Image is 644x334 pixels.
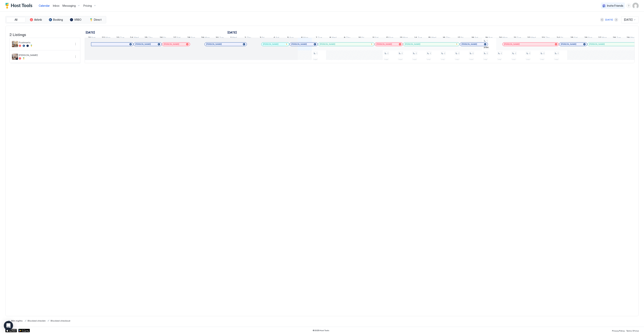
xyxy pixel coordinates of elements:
span: 2 [401,52,402,55]
a: October 29, 2025 [626,35,636,41]
button: Direct [86,17,105,22]
a: October 27, 2025 [597,35,608,41]
span: 9 [344,36,345,40]
a: October 21, 2025 [513,35,522,41]
span: © 2025 Host Tools [313,329,329,332]
a: October 6, 2025 [300,35,309,41]
span: Mon [503,36,508,40]
a: October 3, 2025 [259,35,265,41]
span: 6 [301,36,303,40]
a: October 9, 2025 [343,35,351,41]
span: Direct [94,18,102,21]
span: £80 [455,59,459,61]
span: 2 [543,52,544,55]
span: 2 Listings [9,31,26,37]
a: September 23, 2025 [115,35,125,41]
span: £70 [427,59,430,61]
span: Mon [105,36,110,40]
a: September 22, 2025 [101,35,111,41]
a: September 28, 2025 [186,35,196,41]
span: 14 [414,36,417,40]
span: 7 [316,36,317,40]
a: September 21, 2025 [87,35,96,41]
span: Messaging [62,4,76,7]
a: October 23, 2025 [541,35,551,41]
a: Terms Of Use [626,328,639,332]
button: More options [73,42,78,46]
span: Thu [545,36,550,40]
span: 18 [472,36,474,40]
a: October 19, 2025 [484,35,494,41]
a: October 25, 2025 [569,35,579,41]
span: 2 [458,52,459,55]
a: October 1, 2025 [227,30,238,35]
span: 2 [515,52,516,55]
span: £80 [526,59,530,61]
div: menu [626,3,631,8]
div: listing image [12,54,18,60]
span: £75 [484,59,487,61]
span: £188 [484,46,489,49]
span: Thu [346,36,350,40]
span: Mon [303,36,308,40]
span: 26 [584,36,587,40]
span: Sun [588,36,592,40]
span: 28 [187,36,190,40]
span: Sat [375,36,379,40]
span: 2 [416,52,417,55]
span: 19 [485,36,488,40]
a: September 21, 2025 [85,30,96,35]
a: September 25, 2025 [144,35,154,41]
span: Tue [219,36,223,40]
span: 22 [102,36,105,40]
span: [PERSON_NAME] [320,43,335,45]
span: Sun [289,36,294,40]
a: October 5, 2025 [286,35,295,41]
span: 23 [116,36,119,40]
span: Privacy Policy [612,330,625,332]
a: Inbox [53,4,59,8]
span: 13 [400,36,402,40]
span: 25 [570,36,573,40]
span: Tue [517,36,521,40]
span: 2 [486,52,488,55]
span: [PERSON_NAME] [206,43,222,45]
span: 24 [557,36,560,40]
span: Wed [431,36,436,40]
a: App Store [5,329,17,332]
span: 29 [201,36,204,40]
span: Airbnb [34,18,42,21]
span: 1 [316,52,317,55]
a: October 17, 2025 [457,35,464,41]
a: September 27, 2025 [172,35,182,41]
button: VRBO [66,17,85,22]
div: Google Play Store [18,329,30,332]
span: Sat [574,36,578,40]
span: Sat [276,36,279,40]
span: Thu [247,36,251,40]
span: 2 [557,52,559,55]
span: 21 [88,36,91,40]
button: [DATE] [605,17,614,22]
span: [PERSON_NAME] [263,43,278,45]
a: October 4, 2025 [272,35,280,41]
a: October 15, 2025 [427,35,437,41]
span: Sun [389,36,393,40]
span: 5 [287,36,289,40]
span: 17 [458,36,460,40]
span: Tue [616,36,621,40]
span: 2 [444,52,445,55]
span: £79 [540,59,544,61]
div: [DATE] [605,18,613,21]
span: Calendar [39,4,50,7]
button: Booking [46,17,65,22]
span: 25 [145,36,148,40]
span: £68 [413,59,416,61]
span: [PERSON_NAME] [561,43,576,45]
span: Sun [91,36,95,40]
span: £70 [441,59,444,61]
span: Tue [418,36,422,40]
span: [PERSON_NAME] [504,43,520,45]
span: £89 [555,59,558,61]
